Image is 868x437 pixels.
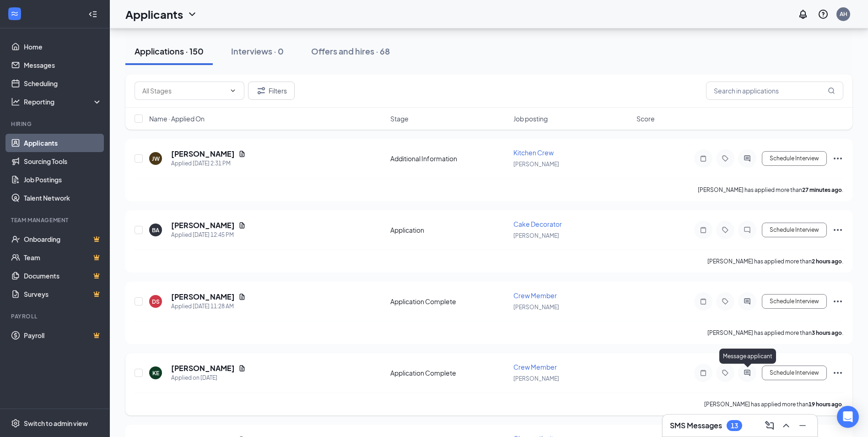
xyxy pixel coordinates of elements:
div: JW [152,155,160,163]
svg: Tag [720,369,731,377]
div: Message applicant [719,349,776,364]
button: Schedule Interview [762,223,827,237]
a: SurveysCrown [24,285,102,303]
span: [PERSON_NAME] [513,375,559,382]
svg: Note [698,155,709,162]
svg: Document [238,222,246,229]
button: ChevronUp [779,418,793,433]
svg: Analysis [11,97,20,106]
button: Schedule Interview [762,366,827,380]
svg: Note [698,369,709,377]
button: Filter Filters [248,82,295,100]
svg: Tag [720,298,731,305]
b: 19 hours ago [809,401,842,408]
div: DS [152,298,160,306]
svg: ChevronUp [781,420,792,431]
a: Job Postings [24,170,102,189]
svg: Settings [11,419,20,428]
svg: Ellipses [832,224,843,235]
span: Crew Member [513,291,557,300]
div: Applied on [DATE] [171,373,246,382]
h5: [PERSON_NAME] [171,292,235,302]
h5: [PERSON_NAME] [171,220,235,230]
a: OnboardingCrown [24,230,102,248]
div: AH [840,10,847,18]
div: Applied [DATE] 11:28 AM [171,302,246,311]
input: Search in applications [706,82,843,100]
button: Schedule Interview [762,151,827,166]
a: Sourcing Tools [24,152,102,170]
svg: ActiveChat [742,298,753,305]
h5: [PERSON_NAME] [171,149,235,159]
a: Messages [24,56,102,74]
div: BA [152,226,159,234]
svg: Collapse [88,10,97,19]
div: Application Complete [390,297,508,306]
svg: Ellipses [832,153,843,164]
button: Minimize [795,418,810,433]
div: Interviews · 0 [231,45,284,57]
a: Home [24,38,102,56]
div: Applied [DATE] 12:45 PM [171,230,246,240]
div: Application [390,225,508,235]
a: DocumentsCrown [24,267,102,285]
a: Applicants [24,134,102,152]
svg: ChevronDown [229,87,237,94]
div: Offers and hires · 68 [311,45,390,57]
div: Hiring [11,120,100,128]
div: Applications · 150 [135,45,204,57]
svg: QuestionInfo [818,9,829,20]
b: 2 hours ago [812,258,842,265]
h5: [PERSON_NAME] [171,363,235,373]
a: TeamCrown [24,248,102,267]
svg: MagnifyingGlass [828,87,835,94]
svg: ChatInactive [742,226,753,234]
svg: Ellipses [832,367,843,378]
span: [PERSON_NAME] [513,232,559,239]
span: Score [636,114,655,123]
div: Open Intercom Messenger [837,406,859,428]
span: Kitchen Crew [513,148,554,157]
div: Team Management [11,216,100,224]
svg: ComposeMessage [764,420,775,431]
svg: Notifications [798,9,809,20]
h3: SMS Messages [670,421,722,431]
span: Crew Member [513,363,557,371]
span: Cake Decorator [513,220,562,228]
p: [PERSON_NAME] has applied more than . [704,400,843,408]
span: [PERSON_NAME] [513,304,559,311]
div: Switch to admin view [24,419,88,428]
svg: WorkstreamLogo [10,9,19,18]
span: Name · Applied On [149,114,205,123]
svg: ChevronDown [187,9,198,20]
div: KE [152,369,159,377]
span: Stage [390,114,409,123]
svg: Document [238,150,246,158]
svg: ActiveChat [742,369,753,377]
p: [PERSON_NAME] has applied more than . [707,329,843,337]
span: [PERSON_NAME] [513,161,559,168]
button: Schedule Interview [762,294,827,309]
svg: Tag [720,155,731,162]
svg: Minimize [797,420,808,431]
svg: ActiveChat [742,155,753,162]
p: [PERSON_NAME] has applied more than . [698,186,843,194]
div: Applied [DATE] 2:31 PM [171,159,246,168]
input: All Stages [142,86,226,96]
p: [PERSON_NAME] has applied more than . [707,257,843,265]
svg: Note [698,226,709,234]
h1: Applicants [125,6,183,22]
a: Scheduling [24,74,102,93]
svg: Ellipses [832,296,843,307]
button: ComposeMessage [762,418,777,433]
div: Application Complete [390,368,508,377]
svg: Document [238,365,246,372]
svg: Tag [720,226,731,234]
div: Payroll [11,312,100,320]
a: Talent Network [24,189,102,207]
svg: Filter [256,85,267,96]
svg: Note [698,298,709,305]
div: 13 [731,422,738,430]
b: 3 hours ago [812,329,842,336]
a: PayrollCrown [24,326,102,344]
